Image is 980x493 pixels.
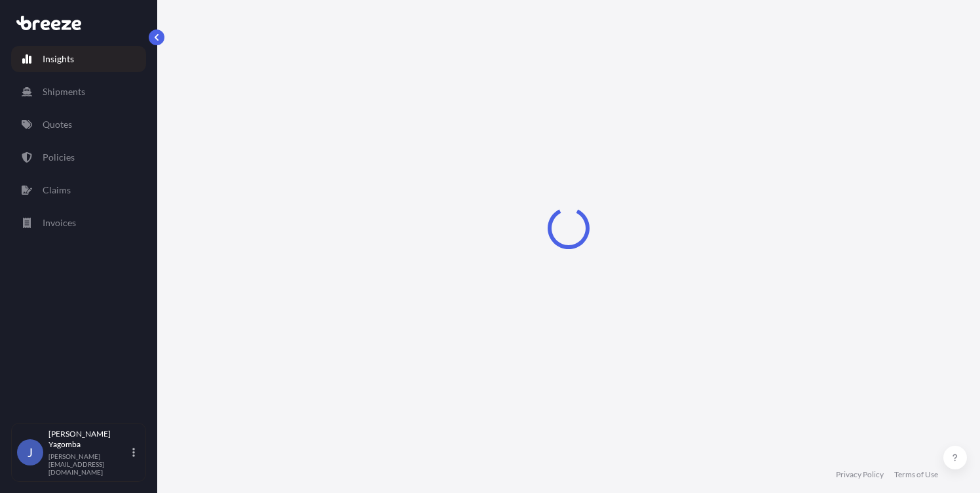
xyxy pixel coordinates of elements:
[43,184,71,197] p: Claims
[48,429,130,450] p: [PERSON_NAME] Yagomba
[11,177,146,203] a: Claims
[894,469,938,480] a: Terms of Use
[11,79,146,105] a: Shipments
[43,151,75,164] p: Policies
[11,46,146,72] a: Insights
[43,85,85,98] p: Shipments
[43,52,74,66] p: Insights
[28,446,33,459] span: J
[836,469,884,480] a: Privacy Policy
[48,452,130,476] p: [PERSON_NAME][EMAIL_ADDRESS][DOMAIN_NAME]
[11,144,146,170] a: Policies
[43,118,72,131] p: Quotes
[11,210,146,236] a: Invoices
[43,216,76,229] p: Invoices
[11,111,146,138] a: Quotes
